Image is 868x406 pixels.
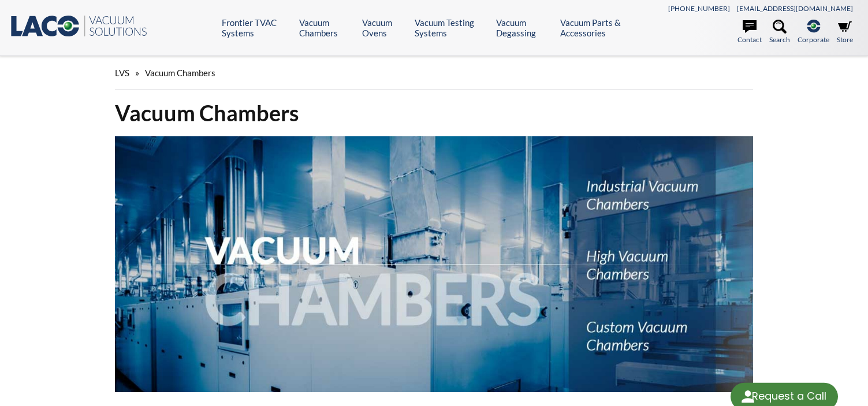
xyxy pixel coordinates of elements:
img: round button [739,388,757,406]
span: Corporate [798,34,829,45]
a: [EMAIL_ADDRESS][DOMAIN_NAME] [737,4,853,13]
a: Vacuum Testing Systems [415,17,487,38]
img: Vacuum Chambers [115,136,754,392]
span: Vacuum Chambers [145,68,215,78]
a: Frontier TVAC Systems [222,17,290,38]
a: Vacuum Ovens [362,17,406,38]
h1: Vacuum Chambers [115,99,754,127]
a: Vacuum Degassing [496,17,552,38]
a: Vacuum Chambers [299,17,353,38]
span: LVS [115,68,129,78]
a: Store [837,20,853,45]
div: » [115,57,754,90]
a: Search [769,20,790,45]
a: [PHONE_NUMBER] [668,4,730,13]
a: Vacuum Parts & Accessories [560,17,644,38]
a: Contact [737,20,762,45]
